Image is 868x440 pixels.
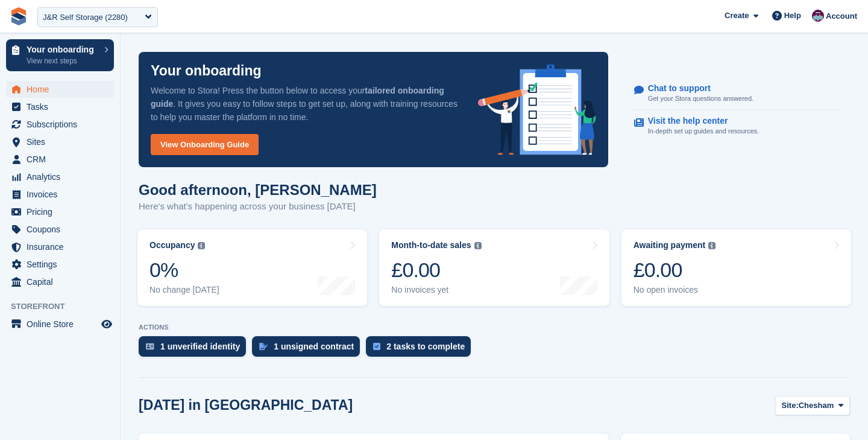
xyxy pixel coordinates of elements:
[149,258,219,282] div: 0%
[27,98,99,115] span: Tasks
[6,151,114,168] a: menu
[151,134,259,155] a: View Onboarding Guide
[784,10,801,22] span: Help
[149,240,195,250] div: Occupancy
[708,242,715,249] img: icon-info-grey-7440780725fd019a000dd9b08b2336e03edf1995a4989e88bcd33f0948082b44.svg
[27,56,98,66] p: View next steps
[27,168,99,185] span: Analytics
[478,65,596,155] img: onboarding-info-6c161a55d2c0e0a8cae90662b2fe09162a5109e8cc188191df67fb4f79e88e88.svg
[43,11,128,24] div: J&R Self Storage (2280)
[634,110,838,142] a: Visit the help center In-depth set up guides and resources.
[391,240,471,250] div: Month-to-date sales
[648,126,759,136] p: In-depth set up guides and resources.
[775,396,850,416] button: Site: Chesham
[634,240,706,250] div: Awaiting payment
[812,10,824,22] img: Brian Young
[27,273,99,290] span: Capital
[782,400,799,412] span: Site:
[27,238,99,255] span: Insurance
[6,81,114,98] a: menu
[198,242,205,249] img: icon-info-grey-7440780725fd019a000dd9b08b2336e03edf1995a4989e88bcd33f0948082b44.svg
[27,151,99,168] span: CRM
[6,316,114,333] a: menu
[634,258,716,282] div: £0.00
[799,400,834,412] span: Chesham
[137,229,367,306] a: Occupancy 0% No change [DATE]
[6,238,114,255] a: menu
[27,203,99,220] span: Pricing
[373,343,380,350] img: task-75834270c22a3079a89374b754ae025e5fb1db73e45f91037f5363f120a921f8.svg
[634,77,838,110] a: Chat to support Get your Stora questions answered.
[27,45,98,54] p: Your onboarding
[6,39,114,71] a: Your onboarding View next steps
[6,256,114,273] a: menu
[6,116,114,133] a: menu
[366,336,477,363] a: 2 tasks to complete
[6,221,114,238] a: menu
[6,203,114,220] a: menu
[274,342,354,351] div: 1 unsigned contract
[6,273,114,290] a: menu
[149,285,219,295] div: No change [DATE]
[139,200,377,214] p: Here's what's happening across your business [DATE]
[379,229,609,306] a: Month-to-date sales £0.00 No invoices yet
[27,133,99,150] span: Sites
[648,116,750,126] p: Visit the help center
[146,343,154,350] img: verify_identity-adf6edd0f0f0b5bbfe63781bf79b02c33cf7c696d77639b501bdc392416b5a36.svg
[6,168,114,185] a: menu
[474,242,482,249] img: icon-info-grey-7440780725fd019a000dd9b08b2336e03edf1995a4989e88bcd33f0948082b44.svg
[391,285,481,295] div: No invoices yet
[10,7,28,25] img: stora-icon-8386f47178a22dfd0bd8f6a31ec36ba5ce8667c1dd55bd0f319d3a0aa187defe.svg
[621,229,851,306] a: Awaiting payment £0.00 No open invoices
[6,98,114,115] a: menu
[160,342,240,351] div: 1 unverified identity
[139,397,353,413] h2: [DATE] in [GEOGRAPHIC_DATA]
[648,94,753,104] p: Get your Stora questions answered.
[826,10,857,22] span: Account
[27,316,99,333] span: Online Store
[634,285,716,295] div: No open invoices
[648,83,744,94] p: Chat to support
[27,116,99,133] span: Subscriptions
[725,10,749,22] span: Create
[139,324,850,331] p: ACTIONS
[259,343,268,350] img: contract_signature_icon-13c848040528278c33f63329250d36e43548de30e8caae1d1a13099fd9432cc5.svg
[6,133,114,150] a: menu
[6,186,114,203] a: menu
[99,317,114,331] a: Preview store
[27,256,99,273] span: Settings
[391,258,481,282] div: £0.00
[27,221,99,238] span: Coupons
[27,186,99,203] span: Invoices
[151,64,262,78] p: Your onboarding
[252,336,366,363] a: 1 unsigned contract
[11,301,120,313] span: Storefront
[151,84,459,124] p: Welcome to Stora! Press the button below to access your . It gives you easy to follow steps to ge...
[386,342,465,351] div: 2 tasks to complete
[139,336,252,363] a: 1 unverified identity
[27,81,99,98] span: Home
[139,182,377,198] h1: Good afternoon, [PERSON_NAME]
